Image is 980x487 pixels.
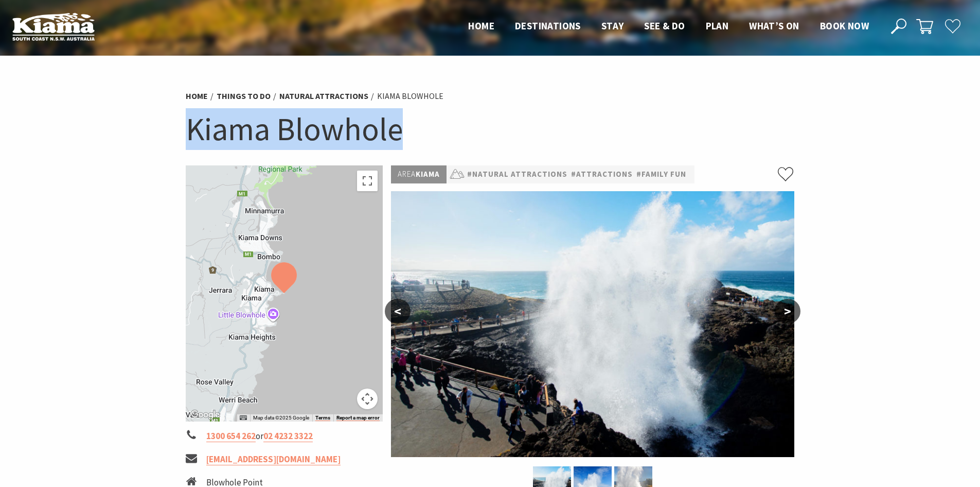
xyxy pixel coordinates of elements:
button: > [775,299,800,324]
a: #Attractions [571,168,633,181]
span: What’s On [749,20,799,32]
span: Home [468,20,494,32]
button: Keyboard shortcuts [240,414,247,422]
button: Map camera controls [357,389,378,409]
nav: Main Menu [458,18,879,35]
span: Plan [706,20,729,32]
li: or [186,429,383,443]
button: < [385,299,411,324]
span: Book now [820,20,869,32]
img: Kiama Logo [12,12,95,41]
img: Close up of the Kiama Blowhole [391,191,794,457]
a: Things To Do [217,91,271,102]
a: Natural Attractions [279,91,368,102]
p: Kiama [391,165,447,183]
a: 02 4232 3322 [263,430,313,442]
span: See & Do [644,20,685,32]
a: #Family Fun [636,168,686,181]
button: Toggle fullscreen view [357,171,378,191]
img: Google [188,408,222,422]
a: 1300 654 262 [206,430,256,442]
span: Area [398,169,416,179]
li: Kiama Blowhole [377,90,443,103]
span: Stay [601,20,624,32]
a: #Natural Attractions [467,168,567,181]
a: Open this area in Google Maps (opens a new window) [188,408,222,422]
h1: Kiama Blowhole [186,108,795,150]
a: Terms (opens in new tab) [315,415,330,421]
span: Destinations [515,20,581,32]
a: [EMAIL_ADDRESS][DOMAIN_NAME] [206,454,341,465]
a: Report a map error [336,415,380,421]
a: Home [186,91,208,102]
span: Map data ©2025 Google [253,415,309,421]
